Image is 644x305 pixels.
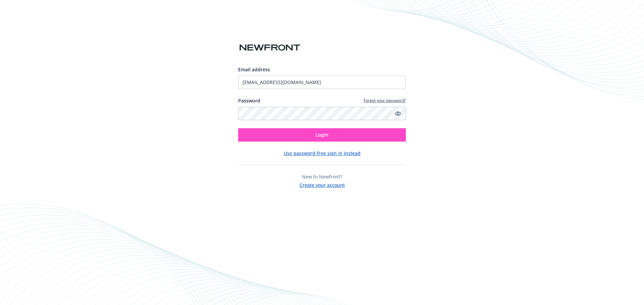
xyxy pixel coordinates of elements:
button: Use password-free sign in instead [284,150,361,157]
input: Enter your email [238,76,406,89]
a: Show password [394,109,402,118]
span: Login [316,132,328,138]
a: Forgot your password? [364,97,406,103]
button: Login [238,128,406,142]
span: New to Newfront? [302,173,342,180]
span: Email address [238,66,270,73]
label: Password [238,97,260,104]
button: Create your account [300,180,345,188]
input: Enter your password [238,107,406,120]
img: Newfront logo [238,42,302,54]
